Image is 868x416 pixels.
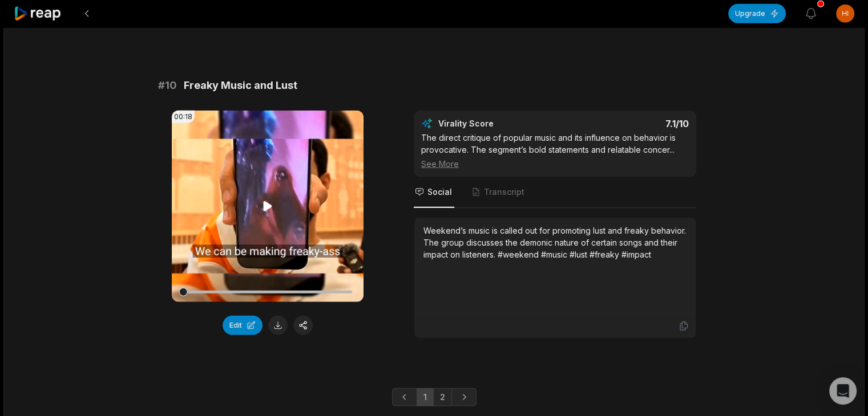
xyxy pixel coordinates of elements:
a: Next page [451,388,477,406]
span: # 10 [158,78,177,93]
nav: Tabs [414,177,696,208]
video: Your browser does not support mp4 format. [172,111,364,302]
ul: Pagination [392,388,477,406]
button: Edit [223,316,263,335]
div: Virality Score [438,118,561,129]
a: Page 1 is your current page [417,388,434,406]
span: Social [427,186,452,198]
div: Weekend’s music is called out for promoting lust and freaky behavior. The group discusses the dem... [423,225,687,260]
span: Freaky Music and Lust [184,78,297,93]
div: See More [421,158,689,170]
a: Previous page [392,388,417,406]
div: Open Intercom Messenger [829,377,857,405]
button: Upgrade [728,4,786,23]
div: The direct critique of popular music and its influence on behavior is provocative. The segment’s ... [421,132,689,170]
span: Transcript [484,186,524,198]
a: Page 2 [433,388,452,406]
div: 7.1 /10 [567,118,689,129]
